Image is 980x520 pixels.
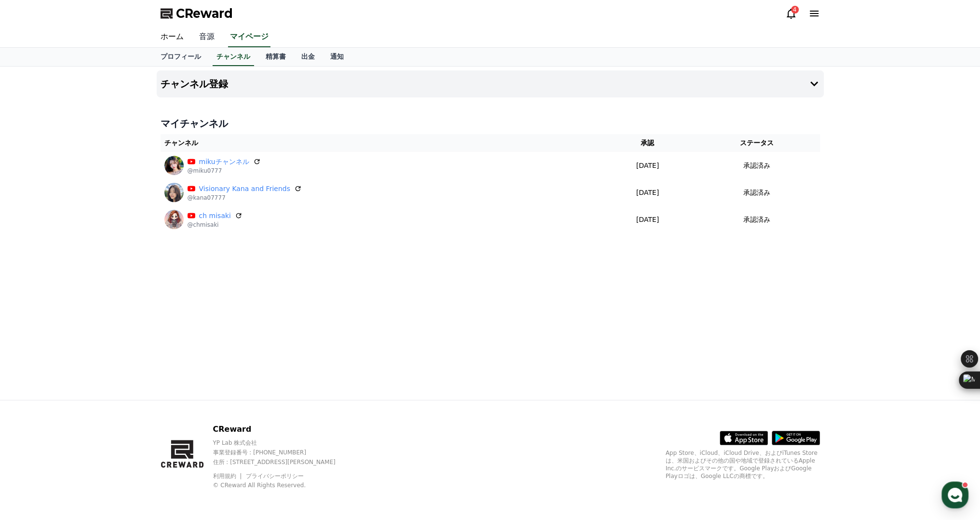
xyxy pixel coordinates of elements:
[785,8,797,19] a: 4
[666,449,820,480] p: App Store、iCloud、iCloud Drive、およびiTunes Storeは、米国およびその他の国や地域で登録されているApple Inc.のサービスマークです。Google P...
[213,473,243,479] a: 利用規約
[25,320,41,328] span: Home
[228,27,270,47] a: マイページ
[176,6,233,21] span: CReward
[161,79,228,89] h4: チャンネル登録
[605,161,690,171] p: [DATE]
[164,156,184,175] img: mikuチャンネル
[191,27,222,47] a: 音源
[199,157,249,167] a: mikuチャンネル
[161,6,233,21] a: CReward
[743,188,770,198] p: 承認済み
[213,481,352,489] p: © CReward All Rights Reserved.
[258,48,294,66] a: 精算書
[164,183,184,202] img: Visionary Kana and Friends
[213,449,352,456] p: 事業登録番号 : [PHONE_NUMBER]
[605,188,690,198] p: [DATE]
[322,48,351,66] a: 通知
[791,6,799,14] div: 4
[164,210,184,229] img: ch misaki
[213,439,352,447] p: YP Lab 株式会社
[294,48,322,66] a: 出金
[188,221,242,229] p: @chmisaki
[213,458,352,466] p: 住所 : [STREET_ADDRESS][PERSON_NAME]
[161,117,820,130] h4: マイチャンネル
[199,211,231,221] a: ch misaki
[157,70,824,97] button: チャンネル登録
[605,215,690,225] p: [DATE]
[188,167,261,175] p: @miku0777
[153,27,191,47] a: ホーム
[213,424,352,435] p: CReward
[153,48,209,66] a: プロフィール
[601,134,694,152] th: 承認
[188,194,302,202] p: @kana07777
[161,134,602,152] th: チャンネル
[743,215,770,225] p: 承認済み
[213,48,254,66] a: チャンネル
[199,184,290,194] a: Visionary Kana and Friends
[80,321,108,328] span: Messages
[743,161,770,171] p: 承認済み
[124,306,185,330] a: Settings
[3,306,64,330] a: Home
[694,134,819,152] th: ステータス
[64,306,124,330] a: Messages
[143,320,166,328] span: Settings
[246,473,304,479] a: プライバシーポリシー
